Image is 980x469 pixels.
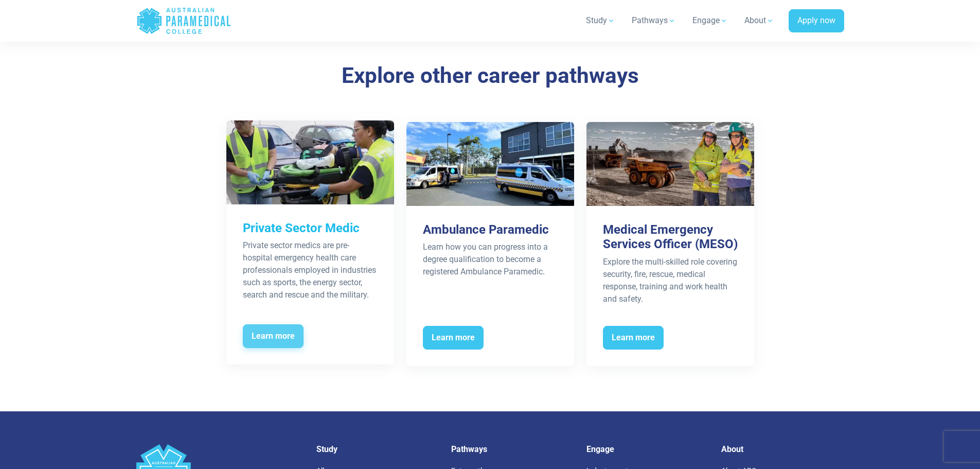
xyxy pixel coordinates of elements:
img: Ambulance Paramedic [406,122,574,206]
h5: Engage [586,444,709,454]
a: Medical Emergency Services Officer (MESO) Explore the multi-skilled role covering security, fire,... [586,122,754,366]
a: Australian Paramedical College [136,4,231,38]
h5: Pathways [451,444,574,454]
h3: Medical Emergency Services Officer (MESO) [603,222,738,252]
a: Study [580,6,621,35]
a: Engage [686,6,734,35]
img: Medical Emergency Services Officer (MESO) [586,122,754,206]
h3: Ambulance Paramedic [423,222,558,237]
img: Private Sector Medic [226,120,394,204]
h5: Study [316,444,439,454]
div: Explore the multi-skilled role covering security, fire, rescue, medical response, training and wo... [603,256,738,305]
a: Pathways [626,6,682,35]
h3: Explore other career pathways [189,63,791,89]
h3: Private Sector Medic [243,221,378,236]
h5: About [721,444,844,454]
a: About [738,6,780,35]
a: Private Sector Medic Private sector medics are pre-hospital emergency health care professionals e... [226,120,394,364]
a: Ambulance Paramedic Learn how you can progress into a degree qualification to become a registered... [406,122,574,366]
a: Apply now [789,9,844,33]
div: Learn how you can progress into a degree qualification to become a registered Ambulance Paramedic. [423,241,558,278]
span: Learn more [603,326,664,350]
span: Learn more [423,326,484,350]
div: Private sector medics are pre-hospital emergency health care professionals employed in industries... [243,239,378,301]
span: Learn more [243,324,304,348]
